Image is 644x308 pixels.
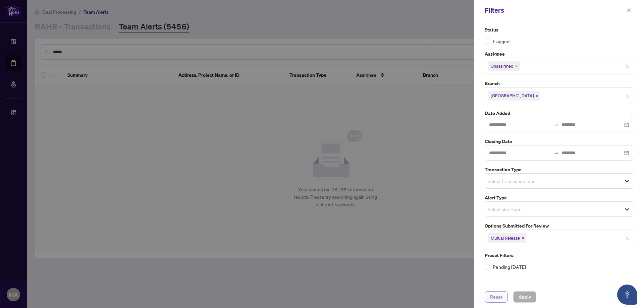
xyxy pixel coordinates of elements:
span: to [553,122,559,127]
label: Preset Filters [485,252,633,259]
span: close [627,8,631,13]
span: Pending [DATE] [490,263,529,270]
span: close [521,236,525,240]
span: Reset [490,292,502,302]
div: Filters [485,5,625,15]
span: Unassigned [491,63,514,69]
span: Mutual Release [488,233,526,243]
span: to [553,150,559,156]
span: Mutual Release [491,235,520,241]
label: Date Added [485,110,633,117]
span: swap-right [553,150,559,156]
label: Status [485,26,633,34]
span: close [625,236,629,240]
label: Branch [485,80,633,87]
span: close [535,94,539,98]
span: Flagged [493,38,509,45]
span: Durham [488,91,540,100]
button: Open asap [617,285,637,305]
span: [GEOGRAPHIC_DATA] [491,92,534,99]
span: close [625,94,629,98]
label: Options Submitted for Review [485,222,633,230]
span: swap-right [553,122,559,127]
label: Closing Date [485,138,633,145]
label: Assignee [485,50,633,58]
button: Apply [513,291,536,303]
button: Reset [485,291,508,303]
span: Unassigned [488,61,520,71]
span: close [625,64,629,68]
label: Transaction Type [485,166,633,173]
label: Alert Type [485,194,633,201]
span: close [515,64,518,68]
